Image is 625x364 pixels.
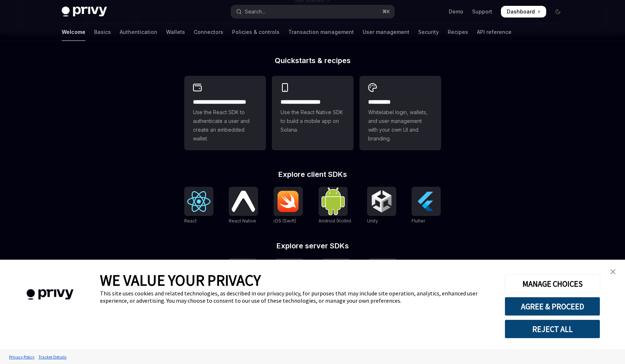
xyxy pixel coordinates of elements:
a: API reference [477,23,512,41]
span: iOS (Swift) [274,218,296,224]
button: Open search [231,5,394,18]
a: Basics [94,23,111,41]
span: React Native [229,218,256,224]
a: Policies & controls [232,23,279,41]
span: Unity [367,218,378,224]
a: Demo [449,8,463,15]
button: Toggle dark mode [552,6,564,18]
img: Flutter [414,190,438,213]
h2: Explore server SDKs [184,242,441,249]
a: Connectors [194,23,223,41]
a: FlutterFlutter [412,187,441,225]
a: Welcome [62,23,85,41]
img: iOS (Swift) [277,190,300,212]
h2: Explore client SDKs [184,171,441,178]
img: close banner [610,269,616,274]
a: JavaJava [321,258,351,296]
span: React [184,218,197,224]
a: close banner [606,264,620,279]
a: iOS (Swift)iOS (Swift) [274,187,303,225]
a: NodeJSNodeJS [228,258,257,296]
button: REJECT ALL [505,320,600,338]
a: **** **** **** ***Use the React Native SDK to build a mobile app on Solana. [272,76,354,150]
a: Security [418,23,439,41]
span: WE VALUE YOUR PRIVACY [100,271,261,290]
span: Android (Kotlin) [319,218,351,224]
a: Privacy Policy [7,351,36,363]
a: **** *****Whitelabel login, wallets, and user management with your own UI and branding. [359,76,441,150]
a: Transaction management [288,23,354,41]
a: Authentication [120,23,157,41]
div: Search... [245,7,265,16]
a: REST APIREST API [368,258,397,296]
button: AGREE & PROCEED [505,297,600,316]
span: Use the React Native SDK to build a mobile app on Solana. [281,108,345,134]
a: Recipes [448,23,468,41]
a: Tracker Details [36,351,68,363]
div: This site uses cookies and related technologies, as described in our privacy policy, for purposes... [100,290,494,304]
span: Whitelabel login, wallets, and user management with your own UI and branding. [368,108,432,143]
span: Use the React SDK to authenticate a user and create an embedded wallet. [193,108,257,143]
a: Dashboard [501,6,546,18]
span: ⌘ K [382,9,390,15]
img: React Native [232,191,255,212]
a: React NativeReact Native [229,187,258,225]
img: dark logo [62,7,107,17]
img: company logo [11,279,89,310]
img: React [187,191,211,212]
img: Unity [370,190,393,213]
span: Flutter [412,218,425,224]
a: PythonPython [275,258,304,296]
a: ReactReact [184,187,213,225]
a: Wallets [166,23,185,41]
h2: Quickstarts & recipes [184,57,441,64]
a: Android (Kotlin)Android (Kotlin) [319,187,351,225]
a: Support [472,8,492,15]
a: UnityUnity [367,187,396,225]
span: Dashboard [507,8,535,15]
a: User management [363,23,409,41]
button: MANAGE CHOICES [505,274,600,293]
img: Android (Kotlin) [321,187,345,215]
